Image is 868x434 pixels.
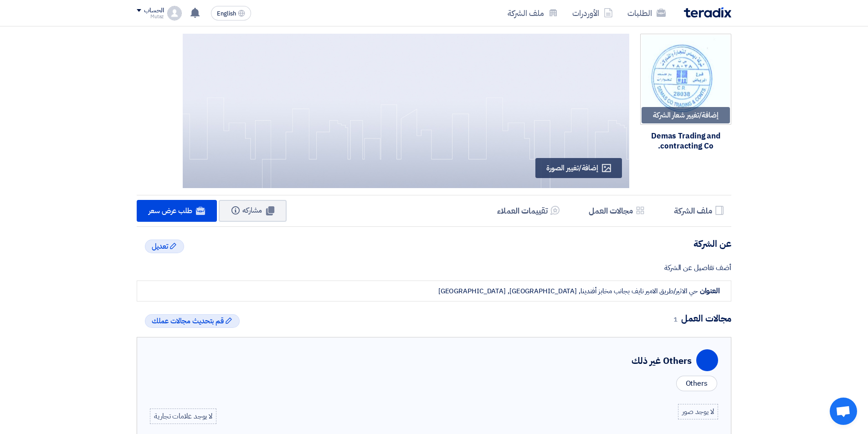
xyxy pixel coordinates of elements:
[137,14,164,19] div: Mutaz
[642,107,730,123] div: إضافة/تغيير شعار الشركة
[137,238,731,250] h4: عن الشركة
[152,316,224,327] span: قم بتحديث مجالات عملك
[684,7,731,18] img: Teradix logo
[565,2,620,24] a: الأوردرات
[632,354,692,368] div: Others غير ذلك
[700,286,720,296] strong: العنوان
[242,205,262,216] span: مشاركه
[217,10,236,17] span: English
[150,408,216,424] div: لا يوجد علامات تجارية
[676,376,717,391] div: Others
[137,312,731,324] h4: مجالات العمل
[167,6,182,20] img: profile_test.png
[497,205,548,216] h5: تقييمات العملاء
[152,241,168,252] span: تعديل
[438,286,698,296] div: حي الاثير/طريق الامير نايف بجانب مخابز أفندينا, [GEOGRAPHIC_DATA], [GEOGRAPHIC_DATA]
[589,205,633,216] h5: مجالات العمل
[219,200,287,222] button: مشاركه
[673,314,678,324] span: 1
[137,262,731,273] div: أضف تفاصيل عن الشركة
[546,163,598,174] span: إضافة/تغيير الصورة
[640,131,731,151] div: Demas Trading and contracting Co.
[137,200,217,222] a: طلب عرض سعر
[620,2,673,24] a: الطلبات
[149,205,192,216] span: طلب عرض سعر
[211,6,251,20] button: English
[830,398,857,425] div: دردشة مفتوحة
[500,2,565,24] a: ملف الشركة
[674,205,712,216] h5: ملف الشركة
[183,34,629,188] img: Cover Test
[678,404,718,419] div: لا يوجد صور
[144,7,164,15] div: الحساب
